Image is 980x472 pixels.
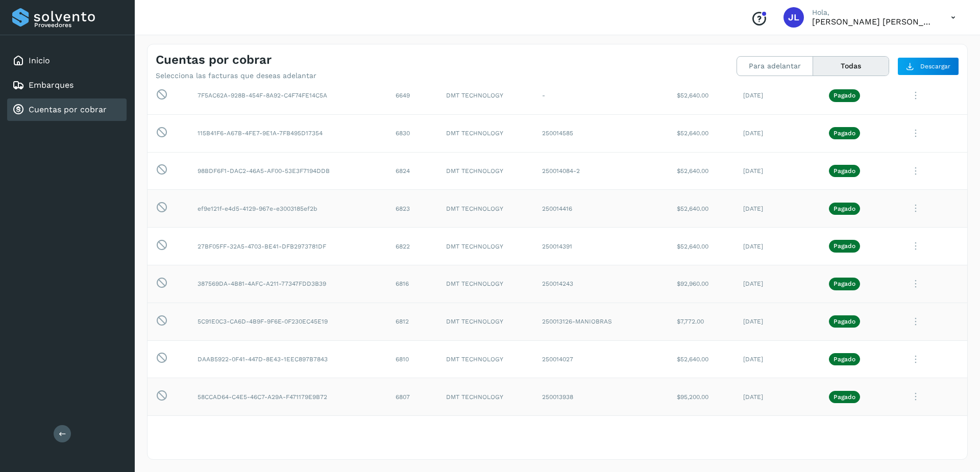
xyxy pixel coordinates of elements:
td: 6812 [387,303,438,340]
p: Pagado [834,167,855,175]
td: [DATE] [735,265,821,303]
td: DAAB5922-0F41-447D-8E43-1EEC897B7843 [189,340,387,378]
td: $52,640.00 [669,152,734,190]
td: DMT TECHNOLOGY [438,77,534,114]
p: Pagado [834,205,855,212]
td: 9E081D44-C549-430C-99D6-AD2DD8CCE244 [189,416,387,454]
td: 6806 [387,416,438,454]
td: 6807 [387,378,438,416]
td: 115B41F6-A67B-4FE7-9E1A-7FB495D17354 [189,114,387,152]
span: Descargar [920,62,950,71]
td: DMT TECHNOLOGY [438,190,534,228]
td: [DATE] [735,303,821,340]
td: 5C91E0C3-CA6D-4B9F-9F6E-0F230EC45E19 [189,303,387,340]
td: [DATE] [735,228,821,265]
td: 250013940 [534,416,669,454]
p: Pagado [834,280,855,287]
p: Selecciona las facturas que deseas adelantar [156,71,316,80]
td: $52,640.00 [669,114,734,152]
p: José Luis Salinas Maldonado [812,17,935,27]
td: DMT TECHNOLOGY [438,340,534,378]
td: 250013126-MANIOBRAS [534,303,669,340]
td: $52,640.00 [669,228,734,265]
td: 250014585 [534,114,669,152]
h4: Cuentas por cobrar [156,53,272,67]
td: 250014391 [534,228,669,265]
td: [DATE] [735,378,821,416]
td: 6824 [387,152,438,190]
button: Descargar [897,57,959,76]
div: Embarques [7,74,127,96]
p: Pagado [834,242,855,250]
td: - [534,77,669,114]
td: [DATE] [735,77,821,114]
td: $7,772.00 [669,303,734,340]
a: Cuentas por cobrar [29,105,107,114]
p: Pagado [834,130,855,137]
td: 98BDF6F1-DAC2-46A5-AF00-53E3F7194DDB [189,152,387,190]
td: $52,640.00 [669,190,734,228]
td: DMT TECHNOLOGY [438,416,534,454]
td: DMT TECHNOLOGY [438,228,534,265]
td: 27BF05FF-32A5-4703-BE41-DFB2973781DF [189,228,387,265]
td: DMT TECHNOLOGY [438,152,534,190]
td: [DATE] [735,114,821,152]
p: Pagado [834,356,855,363]
td: ef9e121f-e4d5-4129-967e-e3003185ef2b [189,190,387,228]
td: 6823 [387,190,438,228]
a: Inicio [29,56,50,65]
div: Cuentas por cobrar [7,98,127,121]
td: 250013938 [534,378,669,416]
td: 6822 [387,228,438,265]
td: $52,640.00 [669,77,734,114]
td: DMT TECHNOLOGY [438,114,534,152]
td: 250014084-2 [534,152,669,190]
td: DMT TECHNOLOGY [438,303,534,340]
p: Pagado [834,318,855,325]
td: DMT TECHNOLOGY [438,265,534,303]
td: 250014416 [534,190,669,228]
td: [DATE] [735,416,821,454]
td: [DATE] [735,152,821,190]
td: DMT TECHNOLOGY [438,378,534,416]
td: 6816 [387,265,438,303]
p: Proveedores [34,21,122,29]
td: $95,200.00 [669,378,734,416]
td: [DATE] [735,190,821,228]
td: 58CCAD64-C4E5-46C7-A29A-F471179E9B72 [189,378,387,416]
p: Pagado [834,92,855,99]
td: 7F5AC62A-928B-454F-8A92-C4F74FE14C5A [189,77,387,114]
p: Pagado [834,393,855,401]
a: Embarques [29,80,73,90]
td: $95,200.00 [669,416,734,454]
div: Inicio [7,49,127,72]
button: Para adelantar [737,57,813,76]
td: 6810 [387,340,438,378]
td: $92,960.00 [669,265,734,303]
p: Hola, [812,8,935,17]
td: 6649 [387,77,438,114]
td: 6830 [387,114,438,152]
button: Todas [813,57,889,76]
td: 250014243 [534,265,669,303]
td: [DATE] [735,340,821,378]
td: 250014027 [534,340,669,378]
td: $52,640.00 [669,340,734,378]
td: 387569DA-4B81-4AFC-A211-77347FDD3B39 [189,265,387,303]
